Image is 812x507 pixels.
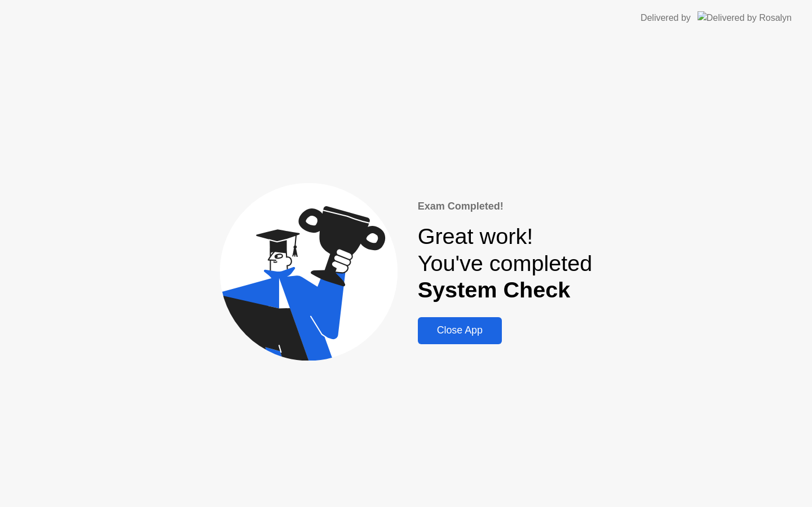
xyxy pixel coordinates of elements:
button: Close App [418,317,502,344]
div: Delivered by [641,11,691,25]
div: Exam Completed! [418,199,593,214]
b: System Check [418,277,571,302]
div: Close App [421,324,498,336]
div: Great work! You've completed [418,223,593,304]
img: Delivered by Rosalyn [698,11,792,24]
